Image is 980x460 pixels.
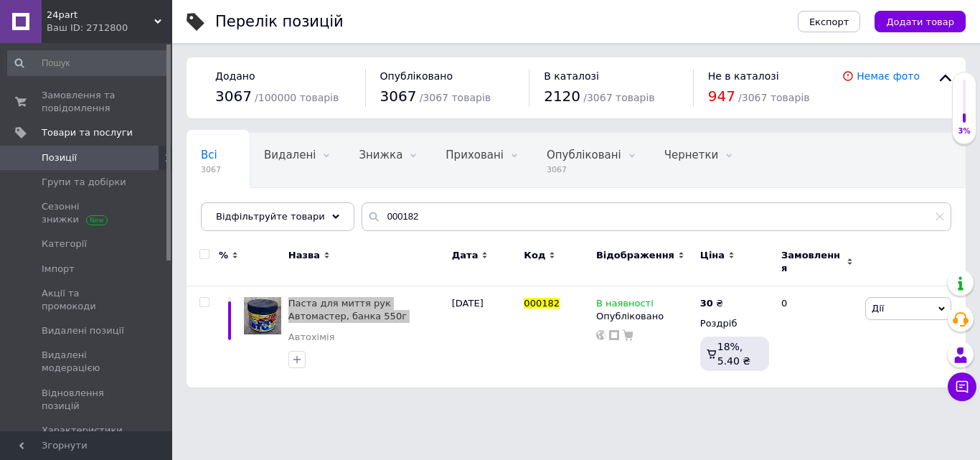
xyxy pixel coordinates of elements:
[219,249,228,262] span: %
[47,9,154,22] span: 24part
[288,249,320,262] span: Назва
[448,286,521,388] div: [DATE]
[216,211,325,222] span: Відфільтруйте товари
[380,88,417,105] span: 3067
[700,317,769,330] div: Роздріб
[583,92,654,103] span: / 3067 товарів
[544,70,599,82] span: В каталозі
[42,126,133,139] span: Товари та послуги
[547,164,621,175] span: 3067
[948,372,976,401] button: Чат з покупцем
[708,88,735,105] span: 947
[524,249,545,262] span: Код
[664,149,719,161] span: Чернетки
[244,297,281,334] img: Паста для миття рук Автомастер, банка 550г
[42,151,77,164] span: Позиції
[201,164,221,175] span: 3067
[42,349,133,375] span: Видалені модерацією
[547,149,621,161] span: Опубліковані
[857,70,920,82] a: Немає фото
[708,70,779,82] span: Не в каталозі
[215,88,252,105] span: 3067
[255,92,339,103] span: / 100000 товарів
[42,176,126,189] span: Групи та добірки
[781,249,843,275] span: Замовлення
[42,200,133,226] span: Сезонні знижки
[215,14,344,29] div: Перелік позицій
[288,298,407,321] a: Паста для миття рук Автомастер, банка 550г
[201,203,245,216] span: Вітрина
[359,149,402,161] span: Знижка
[47,22,172,34] div: Ваш ID: 2712800
[773,286,862,388] div: 0
[7,50,169,76] input: Пошук
[42,324,124,337] span: Видалені позиції
[380,70,453,82] span: Опубліковано
[886,17,954,27] span: Додати товар
[596,310,693,323] div: Опубліковано
[362,202,951,231] input: Пошук по назві позиції, артикулу і пошуковим запитам
[872,303,884,314] span: Дії
[700,297,723,310] div: ₴
[42,89,133,115] span: Замовлення та повідомлення
[809,17,849,27] span: Експорт
[700,249,725,262] span: Ціна
[42,238,87,250] span: Категорії
[42,387,133,413] span: Відновлення позицій
[798,11,861,32] button: Експорт
[544,88,580,105] span: 2120
[700,298,713,309] b: 30
[446,149,504,161] span: Приховані
[264,149,316,161] span: Видалені
[42,263,75,276] span: Імпорт
[596,249,674,262] span: Відображення
[875,11,966,32] button: Додати товар
[596,298,654,313] span: В наявності
[953,126,976,136] div: 3%
[42,287,133,313] span: Акції та промокоди
[288,331,335,344] a: Автохімія
[201,149,217,161] span: Всі
[215,70,255,82] span: Додано
[524,298,560,309] span: 000182
[42,424,123,437] span: Характеристики
[717,341,750,367] span: 18%, 5.40 ₴
[738,92,809,103] span: / 3067 товарів
[452,249,479,262] span: Дата
[420,92,491,103] span: / 3067 товарів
